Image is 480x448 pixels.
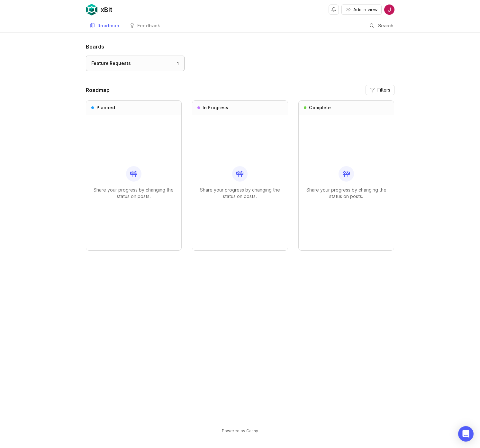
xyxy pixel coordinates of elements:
[366,85,394,95] button: Filters
[97,23,120,28] div: Roadmap
[377,87,390,93] span: Filters
[341,4,382,15] button: Admin view
[329,4,339,15] button: Notifications
[86,43,394,50] h1: Boards
[174,61,179,66] div: 1
[353,6,377,13] span: Admin view
[91,187,177,200] p: Share your progress by changing the status on posts.
[458,426,474,442] div: Open Intercom Messenger
[197,187,283,200] p: Share your progress by changing the status on posts.
[137,23,160,28] div: Feedback
[221,427,259,435] a: Powered by Canny
[309,104,331,111] h3: Complete
[384,4,394,15] img: Julia Formichella
[86,4,97,15] img: xBit logo
[86,56,185,71] a: Feature Requests1
[86,86,110,94] h2: Roadmap
[126,19,164,32] a: Feedback
[86,19,123,32] a: Roadmap
[101,6,112,13] div: xBit
[203,104,228,111] h3: In Progress
[91,60,131,67] div: Feature Requests
[304,187,389,200] p: Share your progress by changing the status on posts.
[96,104,115,111] h3: Planned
